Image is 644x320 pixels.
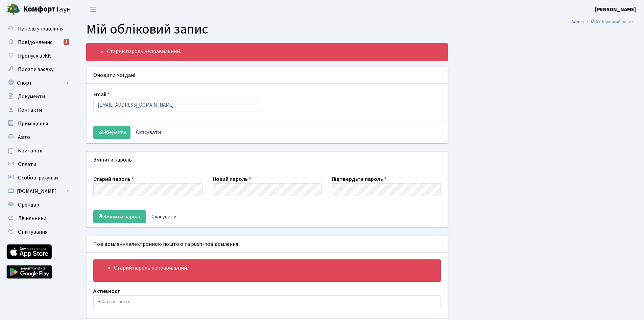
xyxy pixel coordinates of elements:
[93,287,122,295] label: Активності
[3,76,71,90] a: Спорт
[93,175,134,183] label: Старий пароль
[18,66,53,73] span: Подати заявку
[3,157,71,171] a: Оплати
[18,93,45,100] span: Документи
[3,117,71,130] a: Приміщення
[18,133,30,141] span: Авто
[3,130,71,144] a: Авто
[87,152,448,168] div: Змінити пароль
[18,52,51,60] span: Пропуск в ЖК
[87,67,448,84] div: Оновити мої дані
[3,144,71,157] a: Квитанції
[3,185,71,198] a: [DOMAIN_NAME]
[3,212,71,225] a: Лічильники
[3,36,71,49] a: Повідомлення1
[93,90,110,99] label: Email
[93,126,130,139] button: Зберегти
[3,225,71,239] a: Опитування
[3,90,71,103] a: Документи
[86,21,634,38] h1: Мій обліковий запис
[114,264,434,272] li: Старий пароль неправильний.
[85,4,101,15] button: Переключити навігацію
[3,198,71,212] a: Орендарі
[18,39,52,46] span: Повідомлення
[584,18,634,26] li: Мій обліковий запис
[332,175,386,183] label: Підтвердьте пароль
[147,210,181,223] a: Скасувати
[3,103,71,117] a: Контакти
[3,22,71,36] a: Панель управління
[94,296,440,308] input: Вибрати записи
[7,3,20,16] img: logo.png
[595,5,636,14] a: [PERSON_NAME]
[3,63,71,76] a: Подати заявку
[571,18,584,25] a: Admin
[18,174,58,182] span: Особові рахунки
[213,175,251,183] label: Новий пароль
[595,6,636,13] b: [PERSON_NAME]
[18,215,46,222] span: Лічильники
[18,120,48,127] span: Приміщення
[18,228,47,236] span: Опитування
[23,4,55,15] b: Комфорт
[64,39,69,45] div: 1
[18,25,64,33] span: Панель управління
[23,4,71,15] span: Таун
[3,49,71,63] a: Пропуск в ЖК
[18,201,41,209] span: Орендарі
[18,147,43,154] span: Квитанції
[561,15,644,29] nav: breadcrumb
[107,47,441,56] li: Старий пароль неправильний.
[93,210,146,223] button: Змінити пароль
[132,126,165,139] a: Скасувати
[18,106,42,114] span: Контакти
[3,171,71,185] a: Особові рахунки
[87,236,448,253] div: Повідомлення електронною поштою та push-повідомлення
[18,161,36,168] span: Оплати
